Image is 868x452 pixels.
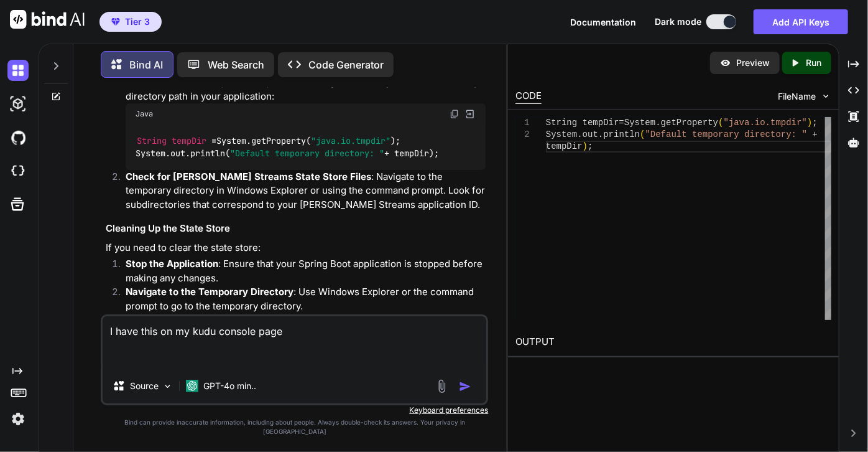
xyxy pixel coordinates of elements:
[130,380,159,392] p: Source
[807,118,812,128] span: )
[624,118,655,128] span: System
[203,380,256,392] p: GPT-4o min..
[464,108,476,120] img: Open in Browser
[136,134,440,160] code: System.getProperty( ); System.out.println( + tempDir);
[308,57,384,72] p: Code Generator
[656,118,661,128] span: .
[435,379,449,393] img: attachment
[459,380,471,393] img: icon
[208,57,264,72] p: Web Search
[211,135,216,146] span: =
[570,17,636,27] span: Documentation
[172,135,206,146] span: tempDir
[619,118,624,128] span: =
[450,109,459,119] img: copy
[661,118,718,128] span: getProperty
[99,12,162,32] button: premiumTier 3
[311,135,390,146] span: "java.io.tmpdir"
[129,57,163,72] p: Bind AI
[136,109,153,119] span: Java
[7,93,29,115] img: darkAi-studio
[111,18,120,26] img: premium
[126,75,486,103] p: : You can programmatically print the temporary directory path in your application:
[604,129,640,139] span: println
[583,129,598,139] span: out
[724,118,807,128] span: "java.io.tmpdir"
[101,405,488,415] p: Keyboard preferences
[640,129,645,139] span: (
[126,171,371,182] strong: Check for [PERSON_NAME] Streams State Store Files
[7,127,29,148] img: githubDark
[186,380,198,392] img: GPT-4o mini
[126,285,486,313] p: : Use Windows Explorer or the command prompt to go to the temporary directory.
[137,135,167,146] span: String
[583,141,588,151] span: )
[813,129,818,139] span: +
[7,60,29,81] img: darkChat
[570,16,636,29] button: Documentation
[101,418,488,436] p: Bind can provide inaccurate information, including about people. Always double-check its answers....
[655,16,701,28] span: Dark mode
[806,57,821,69] p: Run
[546,129,577,139] span: System
[546,118,619,128] span: String tempDir
[508,327,839,357] h2: OUTPUT
[754,9,848,34] button: Add API Keys
[126,258,218,270] strong: Stop the Application
[106,222,486,236] h3: Cleaning Up the State Store
[778,90,816,103] span: FileName
[126,286,293,298] strong: Navigate to the Temporary Directory
[515,117,530,129] div: 1
[230,148,384,159] span: "Default temporary directory: "
[546,141,583,151] span: tempDir
[7,161,29,182] img: cloudideIcon
[515,89,542,104] div: CODE
[7,408,29,430] img: settings
[10,10,85,29] img: Bind AI
[126,257,486,285] p: : Ensure that your Spring Boot application is stopped before making any changes.
[598,129,603,139] span: .
[720,57,731,68] img: preview
[126,313,486,341] p: : Find the subdirectory associated with your application ID and delete it.
[719,118,724,128] span: (
[645,129,807,139] span: "Default temporary directory: "
[106,241,486,255] p: If you need to clear the state store:
[126,170,486,212] p: : Navigate to the temporary directory in Windows Explorer or using the command prompt. Look for s...
[588,141,593,151] span: ;
[813,118,818,128] span: ;
[821,91,831,101] img: chevron down
[736,57,770,69] p: Preview
[515,129,530,141] div: 2
[578,129,583,139] span: .
[125,16,150,28] span: Tier 3
[103,316,486,369] textarea: I have this on my kudu console page
[162,381,173,392] img: Pick Models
